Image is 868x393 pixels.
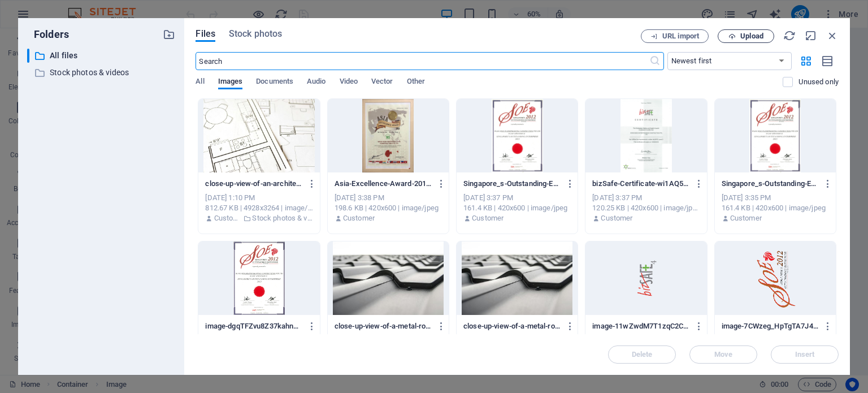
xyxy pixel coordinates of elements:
[196,52,649,70] input: Search
[214,213,241,223] p: Customer
[205,179,302,189] p: close-up-view-of-an-architectural-floor-plan-on-paper-showcasing-detailed-room-layouts-and-measur...
[205,193,313,203] div: [DATE] 1:10 PM
[592,321,689,331] p: image-11wZwdM7T1zqC2CmfN2Euw.png
[196,75,204,90] span: All
[27,49,29,63] div: ​
[252,213,313,223] p: Stock photos & videos
[335,193,442,203] div: [DATE] 3:38 PM
[307,75,325,90] span: Audio
[722,193,829,203] div: [DATE] 3:35 PM
[205,213,313,223] div: By: Customer | Folder: Stock photos & videos
[27,27,69,42] p: Folders
[335,179,432,189] p: Asia-Excellence-Award-2013-ZztYBf9QCf8ZY3JDqpg51A.jpg
[592,179,689,189] p: bizSafe-Certificate-wi1AQ5J5zyzqig5R2CL2jw.jpg
[722,179,819,189] p: Singapore_s-Outstanding-Enterprise-2012-h3Mu3j5275GMP1Av0rnReg.jpg
[27,66,175,80] div: Stock photos & videos
[601,213,632,223] p: Customer
[407,75,425,90] span: Other
[50,66,155,79] p: Stock photos & videos
[722,321,819,331] p: image-7CWzeg_HpTgTA7J42mcBCQ.png
[783,29,796,42] i: Reload
[592,203,700,213] div: 120.25 KB | 420x600 | image/jpeg
[335,321,432,331] p: close-up-view-of-a-metal-roof-s-wavy-design-showcasing-rivets-and-structural-detail-4GvpWFysesfXd...
[718,29,774,43] button: Upload
[335,203,442,213] div: 198.6 KB | 420x600 | image/jpeg
[463,321,561,331] p: close-up-view-of-a-metal-roof-s-wavy-design-showcasing-rivets-and-structural-detail-MEnQytcIy4v4-...
[662,33,699,40] span: URL import
[218,75,243,90] span: Images
[340,75,358,90] span: Video
[229,27,282,41] span: Stock photos
[205,203,313,213] div: 812.67 KB | 4928x3264 | image/jpeg
[50,49,155,62] p: All files
[463,179,561,189] p: Singapore_s-Outstanding-Enterprise-2012-9k_3n5nePqkCUqc9FX9Okg.jpg
[343,213,375,223] p: Customer
[798,77,839,87] p: Unused only
[730,213,762,223] p: Customer
[740,33,763,40] span: Upload
[463,193,571,203] div: [DATE] 3:37 PM
[826,29,839,42] i: Close
[205,321,302,331] p: image-dgqTFZvu8Z37kahnWngBdQ.png
[805,29,817,42] i: Minimize
[722,203,829,213] div: 161.4 KB | 420x600 | image/jpeg
[472,213,504,223] p: Customer
[641,29,709,43] button: URL import
[256,75,293,90] span: Documents
[196,27,215,41] span: Files
[371,75,393,90] span: Vector
[163,28,175,41] i: Create new folder
[463,203,571,213] div: 161.4 KB | 420x600 | image/jpeg
[592,193,700,203] div: [DATE] 3:37 PM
